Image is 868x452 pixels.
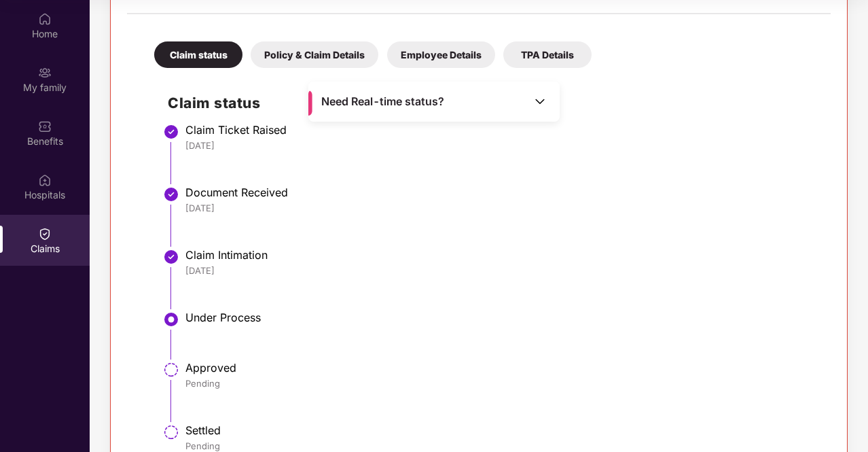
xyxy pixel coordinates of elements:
img: svg+xml;base64,PHN2ZyBpZD0iQmVuZWZpdHMiIHhtbG5zPSJodHRwOi8vd3d3LnczLm9yZy8yMDAwL3N2ZyIgd2lkdGg9Ij... [38,120,52,133]
span: Need Real-time status? [321,94,444,109]
img: svg+xml;base64,PHN2ZyBpZD0iU3RlcC1BY3RpdmUtMzJ4MzIiIHhtbG5zPSJodHRwOi8vd3d3LnczLm9yZy8yMDAwL3N2Zy... [163,311,179,328]
img: svg+xml;base64,PHN2ZyBpZD0iSG9tZSIgeG1sbnM9Imh0dHA6Ly93d3cudzMub3JnLzIwMDAvc3ZnIiB3aWR0aD0iMjAiIG... [38,12,52,26]
div: Under Process [185,311,817,324]
div: TPA Details [503,41,592,68]
div: Pending [185,440,817,452]
img: svg+xml;base64,PHN2ZyBpZD0iU3RlcC1Eb25lLTMyeDMyIiB4bWxucz0iaHR0cDovL3d3dy53My5vcmcvMjAwMC9zdmciIH... [163,124,179,140]
div: Document Received [185,186,817,199]
img: Toggle Icon [533,94,547,108]
img: svg+xml;base64,PHN2ZyBpZD0iU3RlcC1QZW5kaW5nLTMyeDMyIiB4bWxucz0iaHR0cDovL3d3dy53My5vcmcvMjAwMC9zdm... [163,362,179,378]
img: svg+xml;base64,PHN2ZyBpZD0iU3RlcC1QZW5kaW5nLTMyeDMyIiB4bWxucz0iaHR0cDovL3d3dy53My5vcmcvMjAwMC9zdm... [163,424,179,440]
div: [DATE] [185,202,817,214]
div: Claim Ticket Raised [185,123,817,137]
div: Claim Intimation [185,248,817,262]
img: svg+xml;base64,PHN2ZyBpZD0iQ2xhaW0iIHhtbG5zPSJodHRwOi8vd3d3LnczLm9yZy8yMDAwL3N2ZyIgd2lkdGg9IjIwIi... [38,227,52,241]
div: Settled [185,423,817,437]
img: svg+xml;base64,PHN2ZyBpZD0iSG9zcGl0YWxzIiB4bWxucz0iaHR0cDovL3d3dy53My5vcmcvMjAwMC9zdmciIHdpZHRoPS... [38,173,52,187]
h2: Claim status [168,92,817,114]
div: Employee Details [387,41,495,68]
img: svg+xml;base64,PHN2ZyBpZD0iU3RlcC1Eb25lLTMyeDMyIiB4bWxucz0iaHR0cDovL3d3dy53My5vcmcvMjAwMC9zdmciIH... [163,186,179,203]
div: Policy & Claim Details [251,41,378,68]
div: Approved [185,361,817,375]
div: [DATE] [185,264,817,277]
div: Claim status [154,41,242,68]
div: [DATE] [185,139,817,152]
img: svg+xml;base64,PHN2ZyB3aWR0aD0iMjAiIGhlaWdodD0iMjAiIHZpZXdCb3g9IjAgMCAyMCAyMCIgZmlsbD0ibm9uZSIgeG... [38,66,52,80]
div: Pending [185,377,817,389]
img: svg+xml;base64,PHN2ZyBpZD0iU3RlcC1Eb25lLTMyeDMyIiB4bWxucz0iaHR0cDovL3d3dy53My5vcmcvMjAwMC9zdmciIH... [163,249,179,265]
